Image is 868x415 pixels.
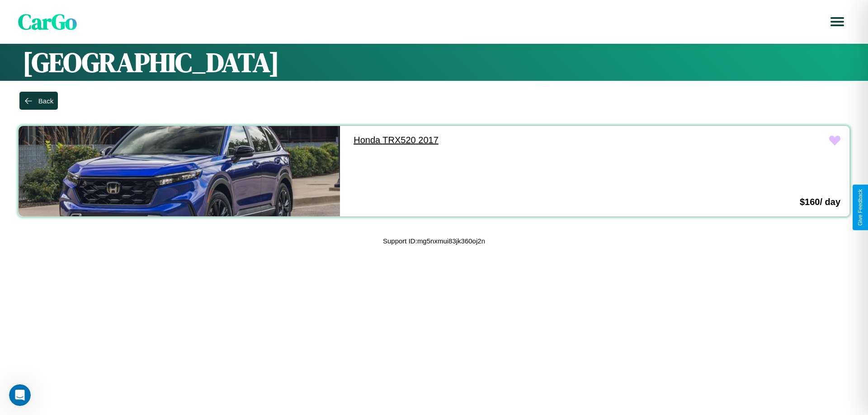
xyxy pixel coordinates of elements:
[9,384,31,406] iframe: Intercom live chat
[23,44,845,81] h1: [GEOGRAPHIC_DATA]
[344,126,666,154] a: Honda TRX520 2017
[19,92,58,110] button: Back
[18,7,77,37] span: CarGo
[38,97,53,105] div: Back
[383,235,485,247] p: Support ID: mg5nxmui83jk360oj2n
[857,189,863,226] div: Give Feedback
[800,197,840,207] h3: $ 160 / day
[825,9,850,34] button: Open menu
